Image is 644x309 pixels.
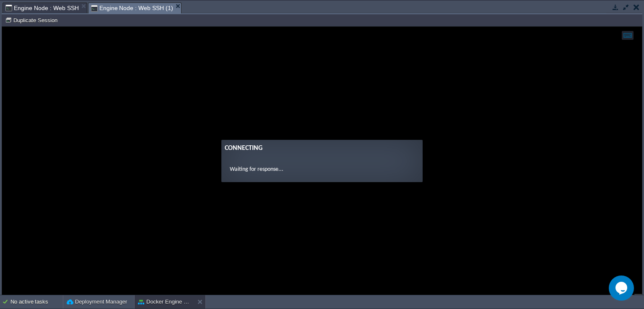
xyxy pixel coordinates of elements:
button: Docker Engine CE [138,298,191,306]
button: Duplicate Session [5,16,60,24]
button: Deployment Manager [67,298,127,306]
div: No active tasks [10,295,63,309]
p: Waiting for response... [228,138,412,147]
div: Connecting [223,116,417,126]
span: Engine Node : Web SSH (1) [91,3,173,13]
iframe: chat widget [609,276,636,301]
span: Engine Node : Web SSH [5,3,79,13]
